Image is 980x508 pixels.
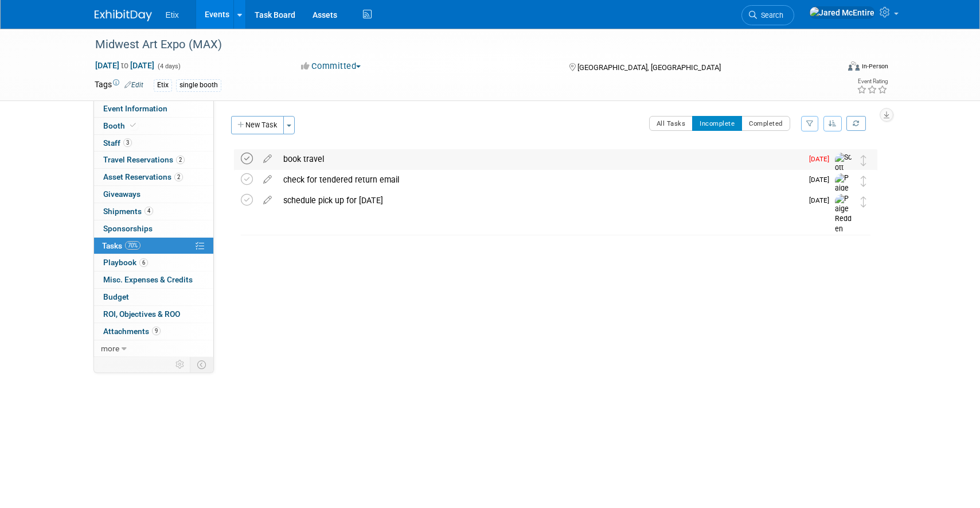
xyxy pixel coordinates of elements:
[94,152,213,168] a: Travel Reservations2
[130,122,136,129] i: Booth reservation complete
[145,207,153,215] span: 4
[95,79,143,92] td: Tags
[103,189,140,199] span: Giveaways
[861,196,866,207] i: Move task
[174,173,183,181] span: 2
[94,340,213,357] a: more
[103,292,129,301] span: Budget
[809,6,875,19] img: Jared McEntire
[94,220,213,237] a: Sponsorships
[577,63,721,72] span: [GEOGRAPHIC_DATA], [GEOGRAPHIC_DATA]
[103,207,153,216] span: Shipments
[94,323,213,340] a: Attachments9
[741,116,790,131] button: Completed
[152,327,161,335] span: 9
[157,63,181,70] span: (4 days)
[103,155,185,164] span: Travel Reservations
[861,176,866,187] i: Move task
[94,118,213,134] a: Booth
[741,5,794,25] a: Search
[95,60,155,71] span: [DATE] [DATE]
[757,11,783,20] span: Search
[278,149,802,169] div: book travel
[809,196,835,204] span: [DATE]
[94,100,213,117] a: Event Information
[91,34,821,55] div: Midwest Art Expo (MAX)
[176,79,221,91] div: single booth
[257,154,278,164] a: edit
[119,61,130,70] span: to
[103,258,148,267] span: Playbook
[94,186,213,203] a: Giveaways
[257,195,278,205] a: edit
[94,135,213,152] a: Staff3
[835,153,852,193] img: Scott Greeban
[649,116,693,131] button: All Tasks
[124,81,143,89] a: Edit
[166,10,179,20] span: Etix
[692,116,742,131] button: Incomplete
[94,169,213,185] a: Asset Reservations2
[102,241,140,250] span: Tasks
[835,194,852,235] img: Paige Redden
[297,60,365,72] button: Committed
[257,174,278,185] a: edit
[809,155,835,163] span: [DATE]
[103,275,193,284] span: Misc. Expenses & Credits
[835,173,852,214] img: Paige Redden
[103,224,153,233] span: Sponsorships
[103,327,161,336] span: Attachments
[846,116,866,131] a: Refresh
[176,156,185,164] span: 2
[809,176,835,184] span: [DATE]
[125,241,140,250] span: 70%
[101,344,119,353] span: more
[861,62,888,71] div: In-Person
[123,138,132,147] span: 3
[771,60,889,77] div: Event Format
[857,79,888,84] div: Event Rating
[170,357,190,372] td: Personalize Event Tab Strip
[103,172,183,181] span: Asset Reservations
[94,272,213,288] a: Misc. Expenses & Credits
[278,170,802,189] div: check for tendered return email
[278,191,802,210] div: schedule pick up for [DATE]
[103,121,138,130] span: Booth
[861,155,866,166] i: Move task
[94,306,213,323] a: ROI, Objectives & ROO
[94,289,213,305] a: Budget
[231,116,284,134] button: New Task
[94,238,213,254] a: Tasks70%
[103,309,180,319] span: ROI, Objectives & ROO
[103,104,167,113] span: Event Information
[154,79,172,91] div: Etix
[139,258,148,267] span: 6
[94,254,213,271] a: Playbook6
[848,61,860,71] img: Format-Inperson.png
[103,138,132,148] span: Staff
[95,10,152,21] img: ExhibitDay
[190,357,213,372] td: Toggle Event Tabs
[94,203,213,220] a: Shipments4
